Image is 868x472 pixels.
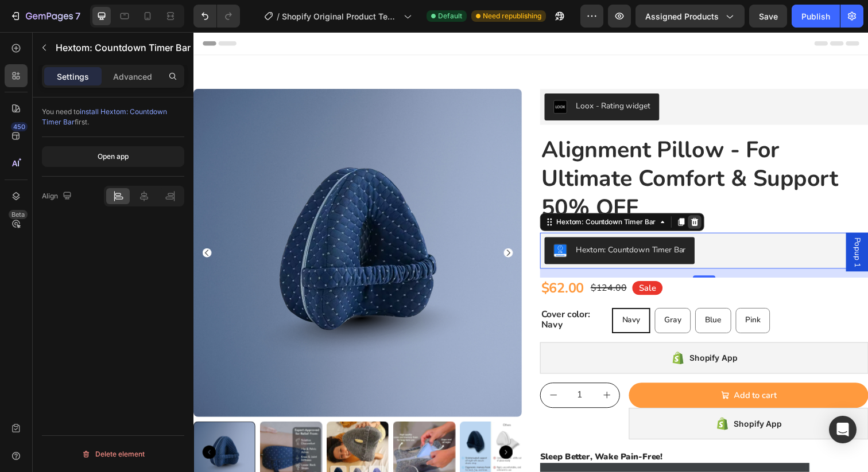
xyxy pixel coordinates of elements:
button: increment [409,358,435,383]
button: Carousel Next Arrow [317,221,326,230]
iframe: Design area [193,32,868,472]
div: Shopify App [506,326,555,340]
div: Open app [98,151,129,162]
span: Popup 1 [672,209,683,240]
button: Delete element [42,445,184,463]
p: Sale [455,255,472,267]
div: Add to cart [552,365,595,377]
img: loox.png [367,69,381,83]
span: / [277,10,280,22]
button: Add to cart [444,358,689,384]
div: Delete element [82,447,145,461]
div: $124.00 [404,255,443,268]
button: Carousel Next Arrow [312,422,326,436]
span: Save [759,11,778,21]
legend: Cover color: Navy [354,282,423,306]
div: $62.00 [354,251,400,272]
div: Hextom: Countdown Timer Bar [368,189,474,199]
img: CKCYtc2d5oYDEAE=.png [367,216,381,230]
div: Shopify App [552,393,600,407]
button: Publish [792,5,840,28]
p: Hextom: Countdown Timer Bar [56,41,191,54]
button: decrement [354,358,380,383]
span: Pink [563,288,579,299]
strong: Sleep Better, Wake Pain-Free! [354,428,479,439]
div: Hextom: Countdown Timer Bar [390,216,502,228]
span: Navy [437,288,456,299]
span: Assigned Products [645,10,719,22]
div: Undo/Redo [193,5,240,28]
p: Settings [57,71,89,83]
button: Save [749,5,787,28]
span: Shopify Original Product Template [282,10,399,22]
span: Default [438,11,462,21]
div: Beta [9,210,28,219]
button: Hextom: Countdown Timer Bar [358,209,511,237]
button: Loox - Rating widget [358,63,475,90]
div: Publish [801,10,830,22]
button: Assigned Products [635,5,745,28]
p: Advanced [113,71,152,83]
div: Align [42,189,74,204]
div: You need to first. [42,107,184,127]
input: quantity [380,358,409,383]
span: install Hextom: Countdown Timer Bar [42,107,167,126]
span: Gray [480,288,498,299]
span: Need republishing [483,11,541,21]
button: Open app [42,146,184,167]
button: Carousel Back Arrow [9,422,23,436]
span: Blue [522,288,539,299]
div: Loox - Rating widget [390,69,466,81]
div: Open Intercom Messenger [829,416,857,443]
p: 7 [75,9,80,23]
button: 7 [5,5,86,28]
button: Carousel Back Arrow [9,221,18,230]
h2: Alignment Pillow - For Ultimate Comfort & Support 50% OFF [354,104,689,196]
div: 450 [11,122,28,131]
